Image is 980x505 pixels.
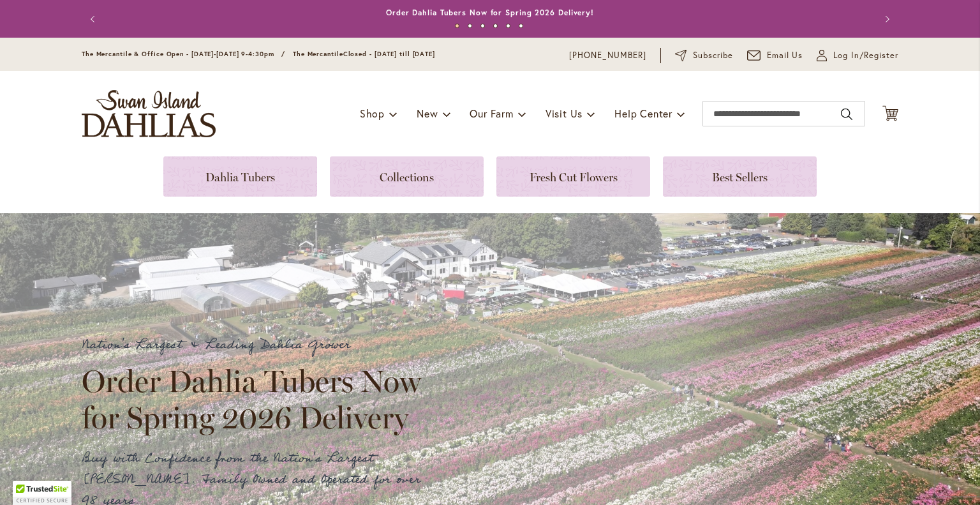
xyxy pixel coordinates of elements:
[360,107,385,120] span: Shop
[82,90,216,137] a: store logo
[506,24,510,28] button: 5 of 6
[767,49,803,62] span: Email Us
[833,49,898,62] span: Log In/Register
[546,107,583,120] span: Visit Us
[747,49,803,62] a: Email Us
[873,6,898,32] button: Next
[614,107,672,120] span: Help Center
[675,49,733,62] a: Subscribe
[817,49,898,62] a: Log In/Register
[455,24,459,28] button: 1 of 6
[82,363,433,435] h2: Order Dahlia Tubers Now for Spring 2026 Delivery
[470,107,513,120] span: Our Farm
[519,24,523,28] button: 6 of 6
[82,6,107,32] button: Previous
[82,335,433,356] p: Nation's Largest & Leading Dahlia Grower
[343,50,435,58] span: Closed - [DATE] till [DATE]
[82,50,343,58] span: The Mercantile & Office Open - [DATE]-[DATE] 9-4:30pm / The Mercantile
[417,107,438,120] span: New
[693,49,733,62] span: Subscribe
[493,24,498,28] button: 4 of 6
[468,24,472,28] button: 2 of 6
[386,8,594,17] a: Order Dahlia Tubers Now for Spring 2026 Delivery!
[569,49,646,62] a: [PHONE_NUMBER]
[480,24,485,28] button: 3 of 6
